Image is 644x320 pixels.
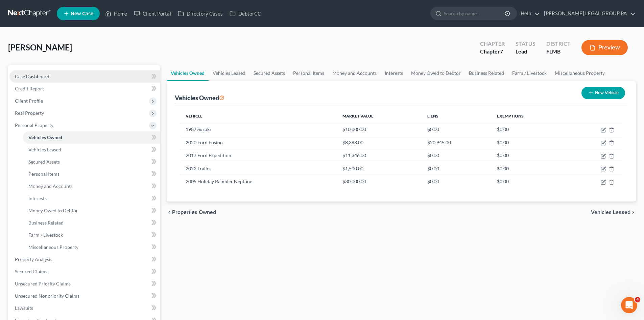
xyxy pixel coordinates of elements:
td: $0.00 [492,149,568,162]
span: Client Profile [15,98,43,104]
span: Real Property [15,110,44,116]
td: $8,388.00 [337,136,422,149]
td: $0.00 [422,123,492,136]
a: Personal Items [289,65,328,81]
a: Business Related [23,217,160,229]
div: Status [516,40,535,48]
a: Interests [23,192,160,205]
div: Vehicles Owned [175,94,224,102]
a: Vehicles Owned [167,65,209,81]
div: Chapter [480,48,505,56]
span: 4 [635,297,640,302]
td: $10,000.00 [337,123,422,136]
td: $0.00 [492,162,568,175]
a: [PERSON_NAME] LEGAL GROUP PA [541,7,636,20]
a: Miscellaneous Property [23,241,160,253]
td: $0.00 [492,136,568,149]
a: Vehicles Leased [209,65,249,81]
span: Vehicles Leased [591,210,630,215]
span: New Case [71,11,93,16]
a: Secured Assets [249,65,289,81]
a: Case Dashboard [9,70,160,83]
td: 2022 Trailer [180,162,337,175]
a: Property Analysis [9,253,160,265]
span: Personal Items [28,171,59,177]
th: Liens [422,109,492,123]
span: Vehicles Owned [28,134,62,140]
td: $0.00 [422,175,492,188]
td: $1,500.00 [337,162,422,175]
td: $20,945.00 [422,136,492,149]
div: Chapter [480,40,505,48]
button: New Vehicle [581,87,625,99]
a: Help [517,7,540,20]
td: $0.00 [422,162,492,175]
a: Miscellaneous Property [551,65,609,81]
td: $11,346.00 [337,149,422,162]
a: Credit Report [9,83,160,95]
button: Preview [581,40,628,55]
a: Vehicles Owned [23,131,160,144]
a: Home [102,7,130,20]
div: Lead [516,48,535,56]
a: Client Portal [130,7,174,20]
a: Money and Accounts [23,180,160,192]
div: District [546,40,571,48]
a: Unsecured Priority Claims [9,278,160,290]
span: Personal Property [15,122,53,128]
span: Money Owed to Debtor [28,208,78,213]
i: chevron_right [630,210,636,215]
td: 1987 Suzuki [180,123,337,136]
a: Secured Assets [23,156,160,168]
span: Unsecured Nonpriority Claims [15,293,79,299]
td: $0.00 [422,149,492,162]
td: 2017 Ford Expedition [180,149,337,162]
a: Farm / Livestock [23,229,160,241]
a: Money Owed to Debtor [23,205,160,217]
span: 7 [500,48,503,55]
th: Vehicle [180,109,337,123]
button: Vehicles Leased chevron_right [591,210,636,215]
span: Credit Report [15,86,44,91]
span: Business Related [28,220,64,226]
a: Unsecured Nonpriority Claims [9,290,160,302]
span: Properties Owned [172,210,216,215]
span: Property Analysis [15,256,52,262]
span: Vehicles Leased [28,147,61,152]
td: $30,000.00 [337,175,422,188]
a: DebtorCC [226,7,264,20]
a: Secured Claims [9,265,160,278]
span: Secured Assets [28,159,60,165]
a: Money and Accounts [328,65,381,81]
a: Interests [381,65,407,81]
div: FLMB [546,48,571,56]
td: 2020 Ford Fusion [180,136,337,149]
a: Lawsuits [9,302,160,314]
span: Secured Claims [15,269,47,274]
a: Personal Items [23,168,160,180]
th: Market Value [337,109,422,123]
a: Business Related [465,65,508,81]
td: 2005 Holiday Rambler Neptune [180,175,337,188]
a: Directory Cases [174,7,226,20]
i: chevron_left [167,210,172,215]
span: Lawsuits [15,305,33,311]
div: New [147,57,161,68]
span: Miscellaneous Property [28,244,78,250]
a: Money Owed to Debtor [407,65,465,81]
td: $0.00 [492,175,568,188]
button: chevron_left Properties Owned [167,210,216,215]
a: Vehicles Leased [23,144,160,156]
iframe: Intercom live chat [621,297,637,313]
span: Money and Accounts [28,183,73,189]
span: Farm / Livestock [28,232,63,238]
span: [PERSON_NAME] [8,42,72,52]
a: Farm / Livestock [508,65,551,81]
span: Case Dashboard [15,73,49,79]
th: Exemptions [492,109,568,123]
input: Search by name... [444,7,506,20]
td: $0.00 [492,123,568,136]
span: Unsecured Priority Claims [15,281,71,286]
span: Interests [28,195,47,201]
